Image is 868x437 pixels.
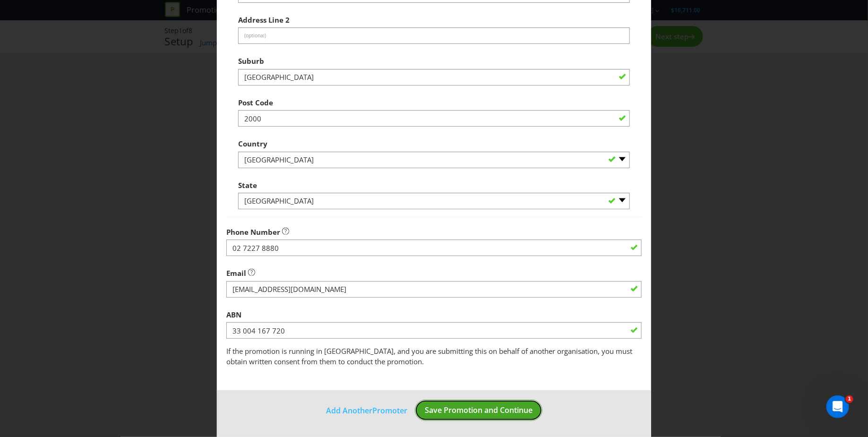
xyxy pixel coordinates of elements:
[226,268,246,278] span: Email
[372,405,407,416] span: Promoter
[238,15,290,25] span: Address Line 2
[238,69,630,86] input: e.g. Melbourne
[415,400,542,421] button: Save Promotion and Continue
[326,404,408,417] button: Add AnotherPromoter
[226,240,642,256] input: e.g. 03 1234 9876
[425,405,533,415] span: Save Promotion and Continue
[238,56,264,66] span: Suburb
[238,139,267,148] span: Country
[226,310,241,319] span: ABN
[826,395,849,418] iframe: Intercom live chat
[238,110,630,127] input: e.g. 3000
[326,405,372,416] span: Add Another
[846,395,853,403] span: 1
[238,180,257,190] span: State
[226,346,632,366] span: If the promotion is running in [GEOGRAPHIC_DATA], and you are submitting this on behalf of anothe...
[238,98,273,107] span: Post Code
[226,227,280,237] span: Phone Number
